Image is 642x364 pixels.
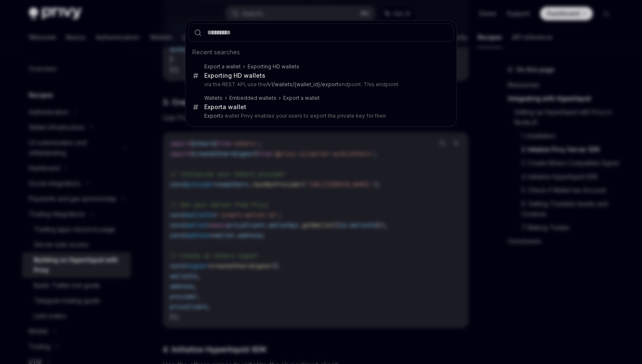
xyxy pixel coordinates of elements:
[204,113,436,119] p: a wallet Privy enables your users to export the private key for their
[204,103,222,110] b: Export
[204,81,436,88] p: via the REST API, use the endpoint. This endpoint
[204,72,265,79] div: Exporting HD wallets
[229,95,276,102] div: Embedded wallets
[204,113,220,119] b: Export
[204,63,241,70] div: Export a wallet
[266,81,338,87] b: /v1/wallets/{wallet_id}/export
[192,48,240,56] span: Recent searches
[204,95,222,102] div: Wallets
[204,103,246,111] div: a wallet
[283,95,320,102] div: Export a wallet
[248,63,299,70] div: Exporting HD wallets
